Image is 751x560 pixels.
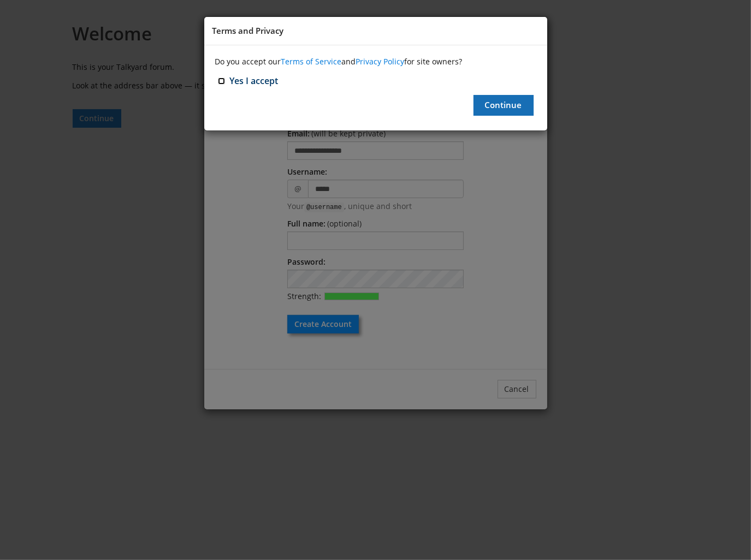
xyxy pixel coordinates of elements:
[474,95,534,115] button: Continue
[356,56,405,67] a: Privacy Policy
[281,56,342,67] a: Terms of Service
[215,56,536,67] p: Do you accept our and for site owners?
[226,72,281,90] label: Yes I accept
[212,25,539,37] h4: Terms and Privacy
[218,78,225,85] input: Yes I accept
